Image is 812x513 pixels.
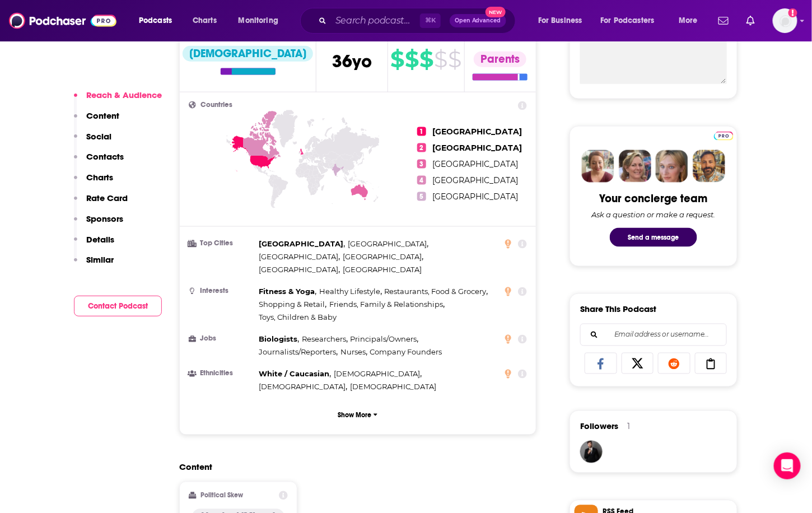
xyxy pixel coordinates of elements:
[74,90,162,110] button: Reach & Audience
[259,253,338,262] span: [GEOGRAPHIC_DATA]
[622,353,654,374] a: Share on X/Twitter
[259,264,340,277] span: ,
[86,90,162,100] p: Reach & Audience
[714,132,734,141] img: Podchaser Pro
[580,421,618,432] span: Followers
[627,422,630,432] div: 1
[455,18,501,24] span: Open Advanced
[591,210,716,219] div: Ask a question or make a request.
[193,13,217,29] span: Charts
[486,7,506,17] span: New
[338,412,372,419] p: Show More
[656,150,688,183] img: Jules Profile
[417,160,426,169] span: 3
[405,50,419,68] span: $
[433,175,519,185] span: [GEOGRAPHIC_DATA]
[610,228,697,247] button: Send a message
[259,251,340,264] span: ,
[86,151,124,162] p: Contacts
[343,251,424,264] span: ,
[74,151,124,172] button: Contacts
[259,300,325,309] span: Shopping & Retail
[139,13,172,29] span: Podcasts
[131,12,186,30] button: open menu
[319,287,380,296] span: Healthy Lifestyle
[179,462,528,473] h2: Content
[433,143,522,153] span: [GEOGRAPHIC_DATA]
[538,13,582,29] span: For Business
[391,50,404,68] span: $
[417,192,426,201] span: 5
[348,238,429,251] span: ,
[714,130,734,141] a: Pro website
[185,12,223,30] a: Charts
[417,127,426,136] span: 1
[742,11,759,30] a: Show notifications dropdown
[74,234,114,255] button: Details
[86,172,113,183] p: Charts
[600,192,708,206] div: Your concierge team
[9,10,116,31] img: Podchaser - Follow, Share and Rate Podcasts
[259,287,315,296] span: Fitness & Yoga
[714,11,733,30] a: Show notifications dropdown
[433,127,522,137] span: [GEOGRAPHIC_DATA]
[370,348,442,357] span: Company Founders
[74,193,128,213] button: Rate Card
[482,28,516,43] span: Parental Status
[417,176,426,185] span: 4
[385,287,487,296] span: Restaurants, Food & Grocery
[86,254,114,265] p: Similar
[435,50,447,68] span: $
[189,335,254,343] h3: Jobs
[239,13,278,29] span: Monitoring
[340,348,366,357] span: Nurses
[385,286,488,299] span: ,
[200,101,232,109] span: Countries
[671,12,712,30] button: open menu
[433,159,519,169] span: [GEOGRAPHIC_DATA]
[580,304,656,315] h3: Share This Podcast
[201,492,244,500] h2: Political Skew
[580,441,603,463] img: JohirMia
[695,353,727,374] a: Copy Link
[343,265,422,274] span: [GEOGRAPHIC_DATA]
[773,8,797,33] button: Show profile menu
[86,234,114,245] p: Details
[774,453,801,479] div: Open Intercom Messenger
[259,381,347,394] span: ,
[530,12,596,30] button: open menu
[601,13,655,29] span: For Podcasters
[340,346,367,359] span: ,
[343,253,422,262] span: [GEOGRAPHIC_DATA]
[259,333,299,346] span: ,
[86,131,111,142] p: Social
[433,192,519,202] span: [GEOGRAPHIC_DATA]
[658,353,690,374] a: Share on Reddit
[334,368,422,381] span: ,
[183,46,313,62] div: [DEMOGRAPHIC_DATA]
[259,346,338,359] span: ,
[259,313,337,322] span: Toys, Children & Baby
[302,333,348,346] span: ,
[259,348,336,357] span: Journalists/Reporters
[189,288,254,295] h3: Interests
[329,300,444,309] span: Friends, Family & Relationships
[311,8,526,34] div: Search podcasts, credits, & more...
[319,286,382,299] span: ,
[773,8,797,33] img: User Profile
[619,150,651,183] img: Barbara Profile
[329,299,445,311] span: ,
[74,110,119,131] button: Content
[582,150,614,183] img: Sydney Profile
[74,131,111,152] button: Social
[350,383,437,391] span: [DEMOGRAPHIC_DATA]
[302,335,346,344] span: Researchers
[259,238,345,251] span: ,
[259,335,297,344] span: Biologists
[86,193,128,203] p: Rate Card
[259,240,343,249] span: [GEOGRAPHIC_DATA]
[580,324,727,346] div: Search followers
[417,143,426,152] span: 2
[450,14,506,27] button: Open AdvancedNew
